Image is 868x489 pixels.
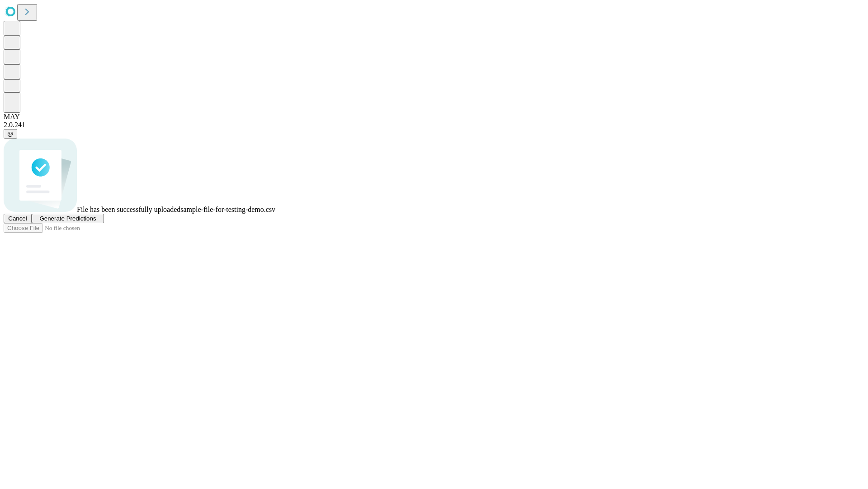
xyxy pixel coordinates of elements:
span: sample-file-for-testing-demo.csv [180,206,275,213]
span: @ [7,130,14,137]
span: File has been successfully uploaded [77,206,180,213]
div: 2.0.241 [4,121,864,129]
button: Cancel [4,214,32,223]
button: @ [4,129,17,139]
span: Cancel [8,215,27,222]
button: Generate Predictions [32,214,104,223]
span: Generate Predictions [39,215,96,222]
div: MAY [4,113,864,121]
